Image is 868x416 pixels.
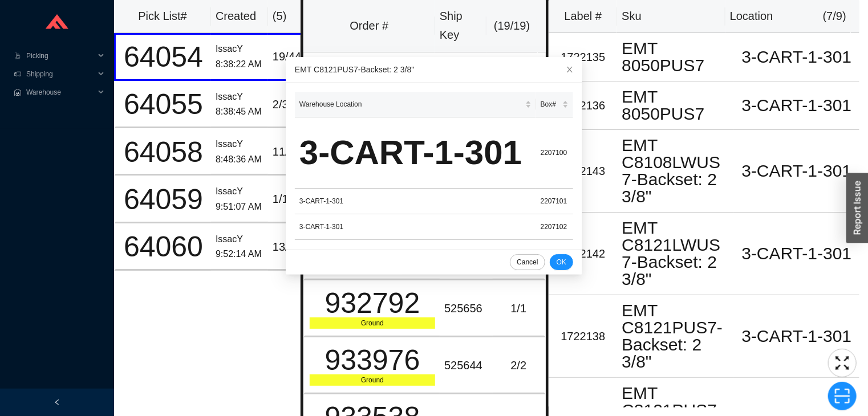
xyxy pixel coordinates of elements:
[54,399,60,406] span: left
[216,89,263,105] div: IssacY
[216,232,263,247] div: IssacY
[491,17,533,35] div: ( 19 / 19 )
[273,142,307,161] div: 11 / 11
[120,43,206,71] div: 64054
[216,152,263,168] div: 8:48:36 AM
[216,42,263,57] div: IssacY
[273,238,307,256] div: 13 / 13
[828,382,857,410] button: scan
[730,7,773,26] div: Location
[541,99,560,110] span: Box#
[622,40,729,74] div: EMT 8050PUS7
[310,374,435,386] div: Ground
[739,162,855,180] div: 3-CART-1-301
[299,124,532,181] div: 3-CART-1-301
[497,299,540,318] div: 1 / 1
[444,299,488,318] div: 525656
[622,302,729,370] div: EMT C8121PUS7-Backset: 2 3/8"
[310,346,435,374] div: 933976
[273,95,307,114] div: 2 / 3
[566,66,574,74] span: close
[553,96,613,115] div: 1722136
[739,245,855,262] div: 3-CART-1-301
[557,57,582,82] button: Close
[120,185,206,214] div: 64059
[510,254,545,270] button: Cancel
[557,256,566,268] span: OK
[622,88,729,123] div: EMT 8050PUS7
[739,48,855,66] div: 3-CART-1-301
[216,184,263,199] div: IssacY
[295,63,573,76] div: EMT C8121PUS7-Backset: 2 3/8"
[216,199,263,215] div: 9:51:07 AM
[216,137,263,152] div: IssacY
[120,233,206,261] div: 64060
[553,48,613,67] div: 1722135
[120,90,206,119] div: 64055
[26,65,95,83] span: Shipping
[829,354,856,372] span: fullscreen
[739,97,855,114] div: 3-CART-1-301
[622,137,729,205] div: EMT C8108LWUS7-Backset: 2 3/8"
[739,328,855,345] div: 3-CART-1-301
[550,254,573,270] button: OK
[273,7,309,26] div: ( 5 )
[553,244,613,263] div: 1722142
[536,92,573,117] th: Box# sortable
[553,327,613,346] div: 1722138
[299,221,532,233] div: 3-CART-1-301
[273,47,307,66] div: 19 / 44
[553,162,613,181] div: 1722143
[497,356,540,375] div: 2 / 2
[622,219,729,288] div: EMT C8121LWUS7-Backset: 2 3/8"
[216,104,263,120] div: 8:38:45 AM
[216,57,263,72] div: 8:38:22 AM
[823,7,846,26] div: ( 7 / 9 )
[536,117,573,189] td: 2207100
[26,83,95,101] span: Warehouse
[120,138,206,166] div: 64058
[829,388,856,405] span: scan
[444,356,488,375] div: 525644
[828,349,857,377] button: fullscreen
[310,317,435,329] div: Ground
[517,256,538,268] span: Cancel
[536,189,573,214] td: 2207101
[299,99,523,110] span: Warehouse Location
[273,190,307,209] div: 1 / 1
[216,247,263,262] div: 9:52:14 AM
[310,289,435,317] div: 932792
[26,47,95,65] span: Picking
[536,214,573,240] td: 2207102
[295,92,536,117] th: Warehouse Location sortable
[299,195,532,207] div: 3-CART-1-301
